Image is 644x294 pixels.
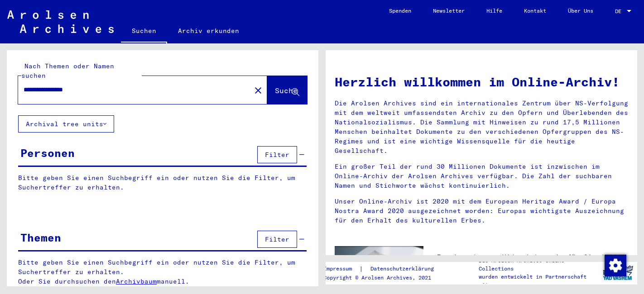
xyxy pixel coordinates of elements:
[18,173,307,192] p: Bitte geben Sie einen Suchbegriff ein oder nutzen Sie die Filter, um Suchertreffer zu erhalten.
[121,20,167,43] a: Suchen
[20,229,61,246] div: Themen
[335,197,628,225] p: Unser Online-Archiv ist 2020 mit dem European Heritage Award / Europa Nostra Award 2020 ausgezeic...
[253,85,264,96] mat-icon: close
[363,264,445,274] a: Datenschutzerklärung
[18,115,114,133] button: Archival tree units
[18,258,307,286] p: Bitte geben Sie einen Suchbegriff ein oder nutzen Sie die Filter, um Suchertreffer zu erhalten. O...
[249,81,267,99] button: Clear
[7,10,114,33] img: Arolsen_neg.svg
[335,72,628,91] h1: Herzlich willkommen im Online-Archiv!
[605,255,626,276] img: Zustimmung ändern
[335,99,628,156] p: Die Arolsen Archives sind ein internationales Zentrum über NS-Verfolgung mit dem weltweit umfasse...
[116,277,157,285] a: Archivbaum
[20,145,75,161] div: Personen
[601,261,635,284] img: yv_logo.png
[323,274,445,282] p: Copyright © Arolsen Archives, 2021
[265,235,289,243] span: Filter
[335,162,628,190] p: Ein großer Teil der rund 30 Millionen Dokumente ist inzwischen im Online-Archiv der Arolsen Archi...
[21,62,114,80] mat-label: Nach Themen oder Namen suchen
[267,76,307,104] button: Suche
[323,264,445,274] div: |
[437,252,628,281] p: In einem kurzen Video haben wir für Sie die wichtigsten Tipps für die Suche im Online-Archiv zusa...
[275,86,298,95] span: Suche
[265,151,289,159] span: Filter
[479,256,598,273] p: Die Arolsen Archives Online-Collections
[323,264,359,274] a: Impressum
[257,146,297,163] button: Filter
[167,20,250,42] a: Archiv erkunden
[479,273,598,289] p: wurden entwickelt in Partnerschaft mit
[615,8,625,14] span: DE
[257,231,297,248] button: Filter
